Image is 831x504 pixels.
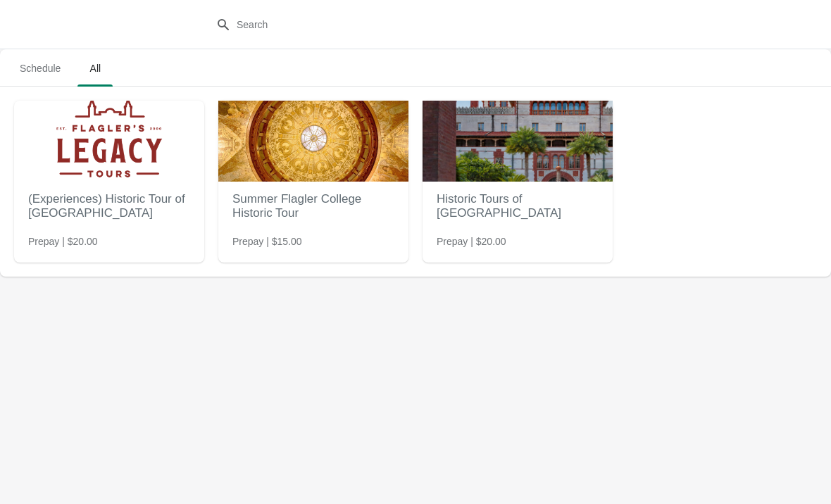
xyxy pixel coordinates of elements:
[232,185,394,227] h2: Summer Flagler College Historic Tour
[77,56,113,81] span: All
[423,101,613,182] img: Historic Tours of Flagler College
[232,234,302,248] span: Prepay | $15.00
[28,185,190,227] h2: (Experiences) Historic Tour of [GEOGRAPHIC_DATA]
[14,101,204,182] img: (Experiences) Historic Tour of Flagler College
[437,234,506,248] span: Prepay | $20.00
[8,56,72,81] span: Schedule
[437,185,599,227] h2: Historic Tours of [GEOGRAPHIC_DATA]
[28,234,98,248] span: Prepay | $20.00
[218,101,408,182] img: Summer Flagler College Historic Tour
[236,12,623,37] input: Search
